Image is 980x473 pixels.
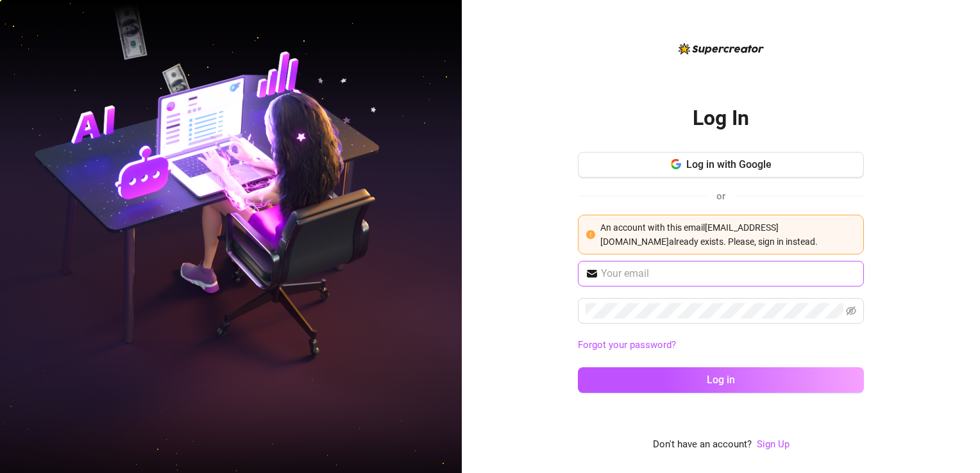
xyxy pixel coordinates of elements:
[578,339,676,351] a: Forgot your password?
[600,222,818,247] span: An account with this email [EMAIL_ADDRESS][DOMAIN_NAME] already exists. Please, sign in instead.
[686,158,772,170] span: Log in with Google
[757,437,790,452] a: Sign Up
[586,230,595,239] span: exclamation-circle
[716,190,725,202] span: or
[679,43,764,54] img: logo-BBDzfeDw.svg
[601,266,856,281] input: Your email
[707,374,735,386] span: Log in
[578,367,864,393] button: Log in
[693,105,749,131] h2: Log In
[846,306,856,316] span: eye-invisible
[578,338,864,353] a: Forgot your password?
[757,438,790,450] a: Sign Up
[578,152,864,178] button: Log in with Google
[653,437,752,452] span: Don't have an account?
